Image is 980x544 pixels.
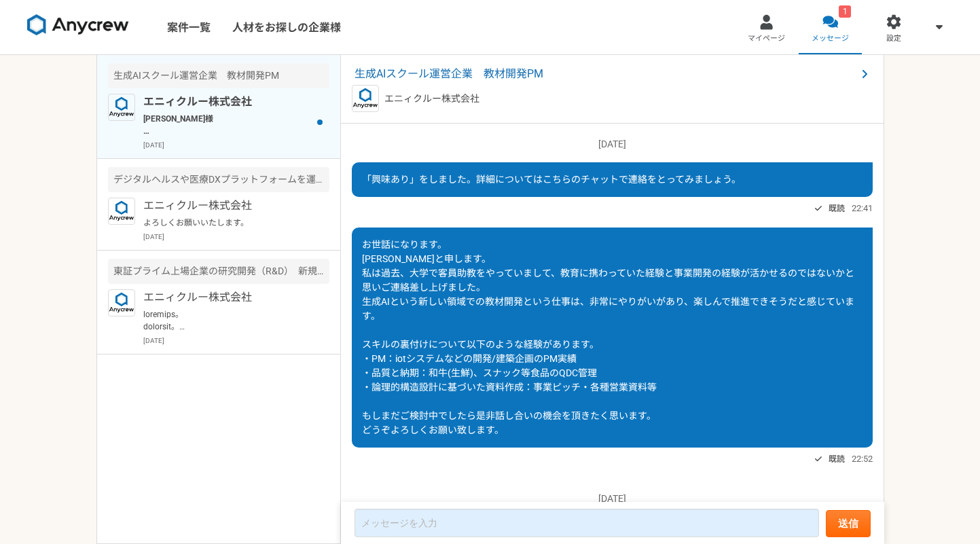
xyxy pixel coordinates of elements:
p: エニィクルー株式会社 [143,289,311,306]
p: よろしくお願いいたします。 [143,217,311,229]
div: 生成AIスクール運営企業 教材開発PM [108,63,329,88]
img: 8DqYSo04kwAAAAASUVORK5CYII= [27,14,129,36]
p: [DATE] [352,492,873,506]
span: 既読 [829,451,845,467]
div: 東証プライム上場企業の研究開発（R&D） 新規事業開発 [108,259,329,284]
img: logo_text_blue_01.png [352,85,379,112]
div: 1 [839,5,851,18]
span: マイページ [748,33,785,44]
span: 「興味あり」をしました。詳細についてはこちらのチャットで連絡をとってみましょう。 [362,174,741,185]
span: お世話になります。 [PERSON_NAME]と申します。 私は過去、大学で客員助教をやっていまして、教育に携わっていた経験と事業開発の経験が活かせるのではないかと思いご連絡差し上げました。 生... [362,239,854,435]
span: 22:52 [852,452,873,465]
span: 生成AIスクール運営企業 教材開発PM [355,66,856,82]
span: 22:41 [852,202,873,215]
p: [DATE] [143,232,329,242]
p: [PERSON_NAME]様 お世話になっております。 本件ですが、先方で、[PERSON_NAME]さんのご経験についてはかなり強い関心をお持ちいただきましたが、もう少しご経験が近い方から優先... [143,113,311,137]
p: [DATE] [143,140,329,150]
img: logo_text_blue_01.png [108,198,135,225]
span: 設定 [886,33,901,44]
p: loremips。 dolorsit。 ametcons(adipisc elitse)doeius、temporincididuntutlaboreetdoloremagnaaliqua。 e... [143,308,311,333]
span: 既読 [829,200,845,217]
img: logo_text_blue_01.png [108,289,135,316]
p: エニィクルー株式会社 [143,198,311,214]
p: エニィクルー株式会社 [143,94,311,110]
img: logo_text_blue_01.png [108,94,135,121]
button: 送信 [826,510,871,537]
p: [DATE] [143,336,329,346]
div: デジタルヘルスや医療DXプラットフォームを運営企業：COOサポート（事業企画） [108,167,329,192]
span: メッセージ [812,33,849,44]
p: エニィクルー株式会社 [384,92,479,106]
p: [DATE] [352,137,873,151]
